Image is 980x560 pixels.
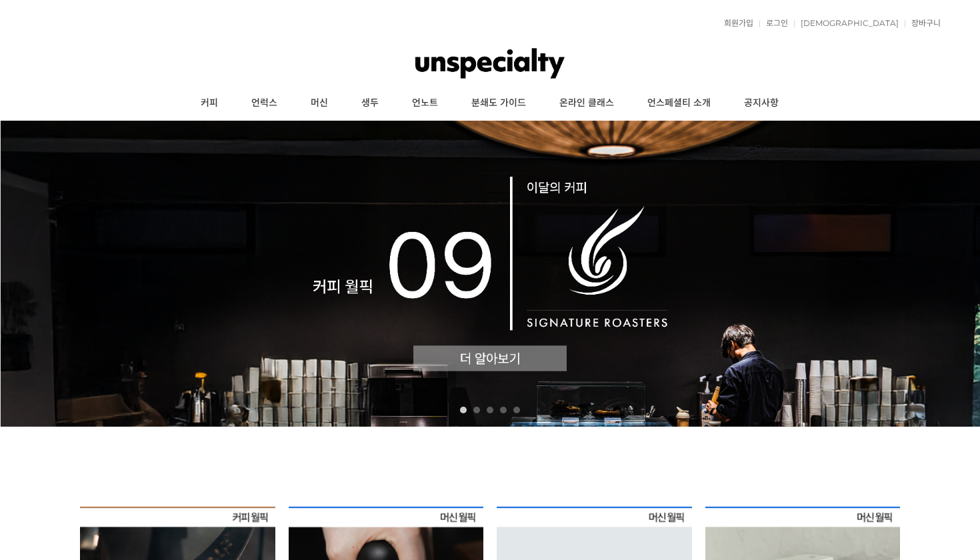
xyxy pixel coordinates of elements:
[460,407,467,413] a: 1
[717,19,753,27] a: 회원가입
[794,19,899,27] a: [DEMOGRAPHIC_DATA]
[294,87,345,120] a: 머신
[235,87,294,120] a: 언럭스
[513,407,520,413] a: 5
[727,87,795,120] a: 공지사항
[395,87,455,120] a: 언노트
[473,407,480,413] a: 2
[487,407,493,413] a: 3
[345,87,395,120] a: 생두
[759,19,788,27] a: 로그인
[455,87,543,120] a: 분쇄도 가이드
[415,43,565,83] img: 언스페셜티 몰
[500,407,507,413] a: 4
[184,87,235,120] a: 커피
[631,87,727,120] a: 언스페셜티 소개
[543,87,631,120] a: 온라인 클래스
[905,19,941,27] a: 장바구니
